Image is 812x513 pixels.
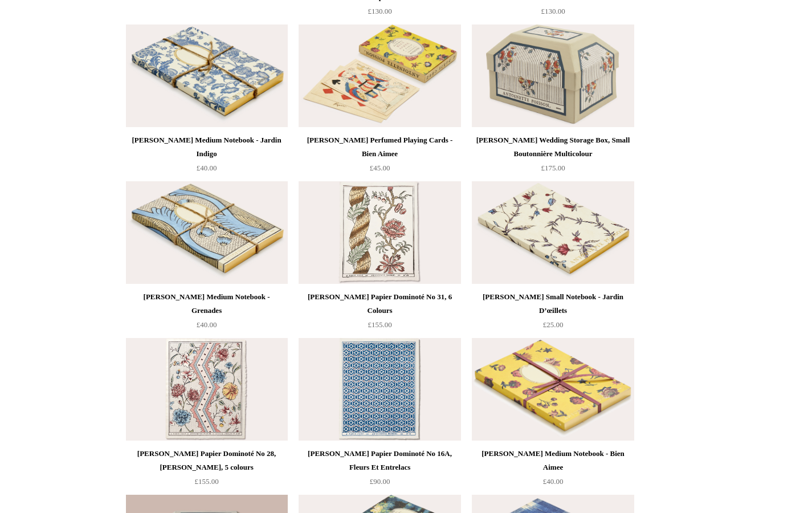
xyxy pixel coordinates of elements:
[472,447,634,494] a: [PERSON_NAME] Medium Notebook - Bien Aimee £40.00
[543,320,564,329] span: £25.00
[129,447,285,474] div: [PERSON_NAME] Papier Dominoté No 28, [PERSON_NAME], 5 colours
[126,133,288,180] a: [PERSON_NAME] Medium Notebook - Jardin Indigo £40.00
[475,290,631,317] div: [PERSON_NAME] Small Notebook - Jardin D’œillets
[472,338,634,441] a: Antoinette Poisson Medium Notebook - Bien Aimee Antoinette Poisson Medium Notebook - Bien Aimee
[126,25,288,127] img: Antoinette Poisson Medium Notebook - Jardin Indigo
[301,447,458,474] div: [PERSON_NAME] Papier Dominoté No 16A, Fleurs Et Entrelacs
[472,290,634,337] a: [PERSON_NAME] Small Notebook - Jardin D’œillets £25.00
[129,290,285,317] div: [PERSON_NAME] Medium Notebook - Grenades
[126,181,288,284] img: Antoinette Poisson Medium Notebook - Grenades
[126,25,288,127] a: Antoinette Poisson Medium Notebook - Jardin Indigo Antoinette Poisson Medium Notebook - Jardin In...
[299,25,460,127] a: Antoinette Poisson Perfumed Playing Cards - Bien Aimee Antoinette Poisson Perfumed Playing Cards ...
[472,133,634,180] a: [PERSON_NAME] Wedding Storage Box, Small Boutonnière Multicolour £175.00
[472,181,634,284] a: Antoinette Poisson Small Notebook - Jardin D’œillets Antoinette Poisson Small Notebook - Jardin D...
[126,181,288,284] a: Antoinette Poisson Medium Notebook - Grenades Antoinette Poisson Medium Notebook - Grenades
[299,290,460,337] a: [PERSON_NAME] Papier Dominoté No 31, 6 Colours £155.00
[197,320,217,329] span: £40.00
[299,133,460,180] a: [PERSON_NAME] Perfumed Playing Cards - Bien Aimee £45.00
[472,25,634,127] a: Antoinette Poisson Wedding Storage Box, Small Boutonnière Multicolour Antoinette Poisson Wedding ...
[299,338,460,441] a: Antoinette Poisson Papier Dominoté No 16A, Fleurs Et Entrelacs Antoinette Poisson Papier Dominoté...
[541,164,565,172] span: £175.00
[475,133,631,161] div: [PERSON_NAME] Wedding Storage Box, Small Boutonnière Multicolour
[299,181,460,284] img: Antoinette Poisson Papier Dominoté No 31, 6 Colours
[126,447,288,494] a: [PERSON_NAME] Papier Dominoté No 28, [PERSON_NAME], 5 colours £155.00
[301,133,458,161] div: [PERSON_NAME] Perfumed Playing Cards - Bien Aimee
[370,477,390,486] span: £90.00
[301,290,458,317] div: [PERSON_NAME] Papier Dominoté No 31, 6 Colours
[197,164,217,172] span: £40.00
[541,7,565,15] span: £130.00
[126,338,288,441] a: Antoinette Poisson Papier Dominoté No 28, Marcel Proust, 5 colours Antoinette Poisson Papier Domi...
[543,477,564,486] span: £40.00
[299,25,460,127] img: Antoinette Poisson Perfumed Playing Cards - Bien Aimee
[368,320,391,329] span: £155.00
[299,338,460,441] img: Antoinette Poisson Papier Dominoté No 16A, Fleurs Et Entrelacs
[472,338,634,441] img: Antoinette Poisson Medium Notebook - Bien Aimee
[126,290,288,337] a: [PERSON_NAME] Medium Notebook - Grenades £40.00
[472,181,634,284] img: Antoinette Poisson Small Notebook - Jardin D’œillets
[475,447,631,474] div: [PERSON_NAME] Medium Notebook - Bien Aimee
[194,477,218,486] span: £155.00
[126,338,288,441] img: Antoinette Poisson Papier Dominoté No 28, Marcel Proust, 5 colours
[129,133,285,161] div: [PERSON_NAME] Medium Notebook - Jardin Indigo
[368,7,391,15] span: £130.00
[472,25,634,127] img: Antoinette Poisson Wedding Storage Box, Small Boutonnière Multicolour
[299,447,460,494] a: [PERSON_NAME] Papier Dominoté No 16A, Fleurs Et Entrelacs £90.00
[299,181,460,284] a: Antoinette Poisson Papier Dominoté No 31, 6 Colours Antoinette Poisson Papier Dominoté No 31, 6 C...
[370,164,390,172] span: £45.00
